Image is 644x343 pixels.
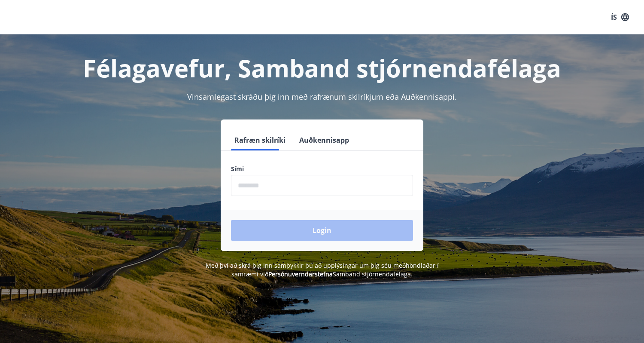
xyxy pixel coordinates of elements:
[268,270,333,278] a: Persónuverndarstefna
[23,52,621,84] h1: Félagavefur, Samband stjórnendafélaga
[231,165,413,173] label: Sími
[231,130,289,150] button: Rafræn skilríki
[187,92,457,102] span: Vinsamlegast skráðu þig inn með rafrænum skilríkjum eða Auðkennisappi.
[296,130,352,150] button: Auðkennisapp
[606,9,634,25] button: ÍS
[206,261,439,278] span: Með því að skrá þig inn samþykkir þú að upplýsingar um þig séu meðhöndlaðar í samræmi við Samband...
